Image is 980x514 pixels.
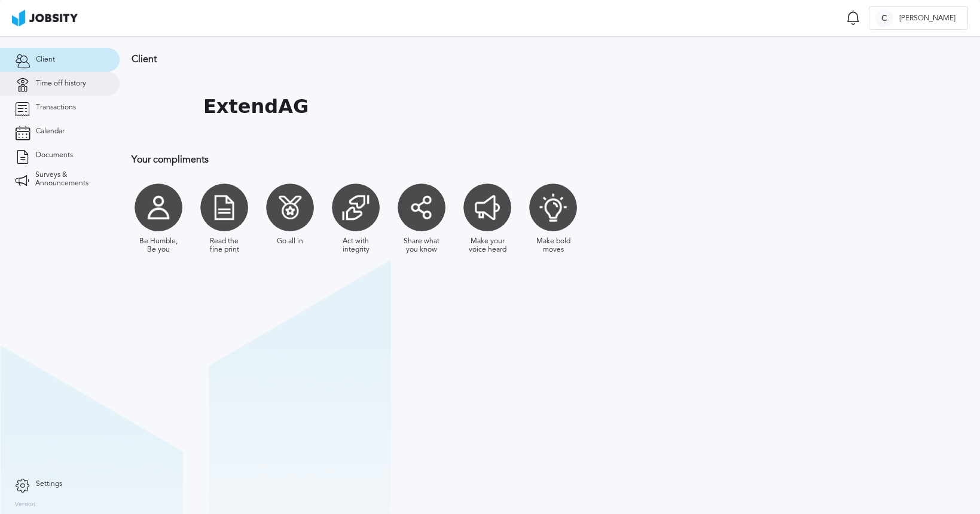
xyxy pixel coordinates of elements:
[12,10,78,26] img: ab4bad089aa723f57921c736e9817d99.png
[893,14,961,23] span: [PERSON_NAME]
[15,501,37,509] label: Version:
[36,151,73,160] span: Documents
[869,6,968,30] button: C[PERSON_NAME]
[203,237,245,254] div: Read the fine print
[875,10,893,27] div: C
[132,54,780,65] h3: Client
[35,171,105,188] span: Surveys & Announcements
[532,237,574,254] div: Make bold moves
[36,127,65,136] span: Calendar
[36,79,86,88] span: Time off history
[132,154,780,165] h3: Your compliments
[277,237,303,246] div: Go all in
[203,96,309,118] h1: ExtendAG
[36,480,62,488] span: Settings
[466,237,508,254] div: Make your voice heard
[138,237,179,254] div: Be Humble, Be you
[335,237,377,254] div: Act with integrity
[36,103,76,112] span: Transactions
[36,56,55,64] span: Client
[401,237,442,254] div: Share what you know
